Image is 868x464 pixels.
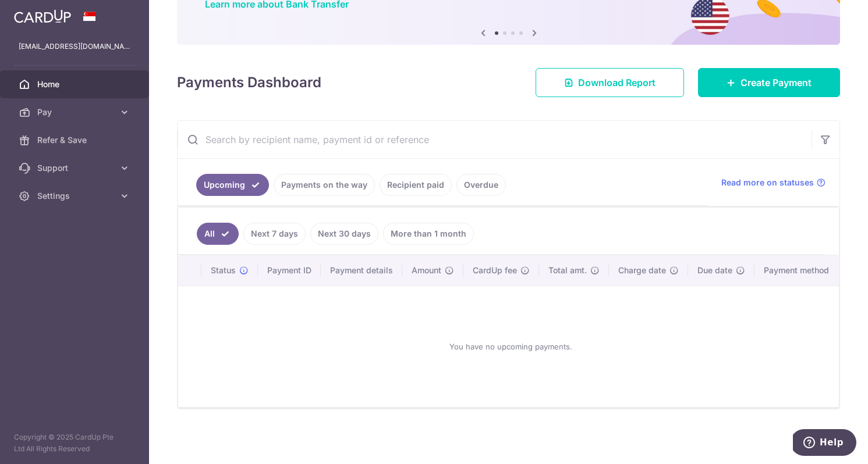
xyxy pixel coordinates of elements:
a: Payments on the way [274,174,375,196]
th: Payment method [754,255,843,285]
a: Create Payment [698,68,840,97]
iframe: Opens a widget where you can find more information [793,429,856,458]
span: Charge date [618,265,666,276]
input: Search by recipient name, payment id or reference [178,121,812,158]
a: All [197,223,239,245]
h4: Payments Dashboard [177,72,321,93]
a: Read more on statuses [721,177,826,188]
a: Next 30 days [310,223,378,245]
a: Next 7 days [243,223,306,245]
span: Support [37,162,114,174]
a: More than 1 month [383,223,474,245]
span: Total amt. [548,265,587,276]
a: Overdue [456,174,506,196]
span: Download Report [578,76,656,90]
p: [EMAIL_ADDRESS][DOMAIN_NAME] [19,41,130,52]
th: Payment ID [258,255,321,285]
span: Due date [697,265,732,276]
img: CardUp [14,9,71,23]
div: You have no upcoming payments. [192,295,829,398]
span: Refer & Save [37,134,114,146]
a: Upcoming [196,174,269,196]
a: Recipient paid [380,174,452,196]
span: Amount [412,265,441,276]
span: Create Payment [741,76,812,90]
span: Status [211,265,236,276]
a: Download Report [536,68,684,97]
span: Home [37,78,114,90]
span: Read more on statuses [721,177,814,188]
th: Payment details [321,255,402,285]
span: Settings [37,190,114,202]
span: CardUp fee [473,265,517,276]
span: Pay [37,106,114,118]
